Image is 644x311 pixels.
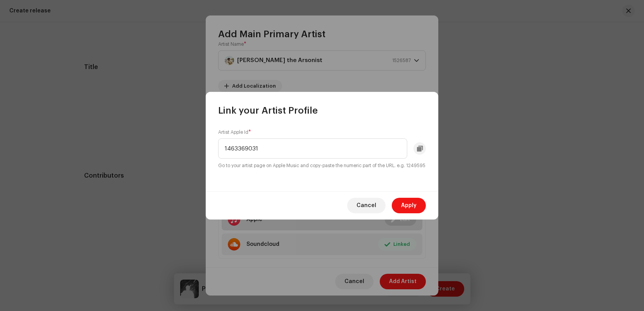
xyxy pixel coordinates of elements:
[347,198,386,213] button: Cancel
[218,138,407,159] input: e.g. 1249595
[218,129,251,135] label: Artist Apple Id
[356,198,376,213] span: Cancel
[401,198,417,213] span: Apply
[392,198,426,213] button: Apply
[218,104,318,117] span: Link your Artist Profile
[218,162,425,169] small: Go to your artist page on Apple Music and copy-paste the numeric part of the URL. e.g. 1249595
